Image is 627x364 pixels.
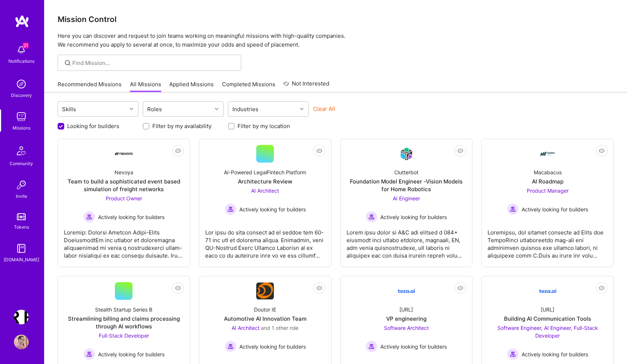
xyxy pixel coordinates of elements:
[366,211,377,223] img: Actively looking for builders
[152,122,211,130] label: Filter by my availability
[175,148,181,154] i: icon EyeClosed
[14,178,29,192] img: Invite
[215,107,218,111] i: icon Chevron
[527,188,569,194] span: Product Manager
[64,145,184,261] a: Company LogoNevoyaTeam to build a sophisticated event based simulation of freight networksProduct...
[239,205,306,213] span: Actively looking for builders
[541,306,554,313] div: [URL]
[232,325,260,331] span: AI Architect
[17,213,26,220] img: tokens
[488,145,608,261] a: Company LogoMacabacusAI RoadmapProduct Manager Actively looking for buildersActively looking for ...
[380,213,447,221] span: Actively looking for builders
[497,325,598,339] span: Software Engineer, AI Engineer, Full-Stack Developer
[224,315,307,323] div: Automotive AI Innovation Team
[64,59,72,67] i: icon SearchGrey
[72,59,236,67] input: Find Mission...
[10,160,33,167] div: Community
[12,124,30,132] div: Missions
[386,315,427,323] div: VP engineering
[539,145,557,163] img: Company Logo
[522,350,588,358] span: Actively looking for builders
[507,203,519,215] img: Actively looking for builders
[347,178,467,193] div: Foundation Model Engineer -Vision Models for Home Robotics
[58,15,614,24] h3: Mission Control
[64,223,184,259] div: Loremip: Dolorsi Ametcon Adipi-Elits DoeiusmodtEm inc utlabor et doloremagna aliquaenimad mi veni...
[488,223,608,259] div: Loremipsu, dol sitamet consecte ad Elits doe TempoRinci utlaboreetdo mag-ali eni adminimven quisn...
[261,325,298,331] span: and 1 other role
[175,285,181,291] i: icon EyeClosed
[225,203,236,215] img: Actively looking for builders
[316,285,322,291] i: icon EyeClosed
[507,348,519,360] img: Actively looking for builders
[12,310,30,324] a: Terr.ai: Building an Innovative Real Estate Platform
[254,306,276,313] div: Doutor IE
[256,283,274,299] img: Company Logo
[11,91,32,99] div: Discovery
[300,107,304,111] i: icon Chevron
[64,315,184,330] div: Streamlining billing and claims processing through AI workflows
[316,148,322,154] i: icon EyeClosed
[169,80,214,92] a: Applied Missions
[60,104,78,114] div: Skills
[14,109,29,124] img: teamwork
[99,332,149,339] span: Full-Stack Developer
[238,178,292,185] div: Architecture Review
[599,285,605,291] i: icon EyeClosed
[16,192,27,200] div: Invite
[457,148,463,154] i: icon EyeClosed
[393,195,420,201] span: AI Engineer
[539,282,557,300] img: Company Logo
[522,205,588,213] span: Actively looking for builders
[12,335,30,349] a: User Avatar
[115,152,133,155] img: Company Logo
[67,122,119,130] label: Looking for builders
[222,80,275,92] a: Completed Missions
[15,15,29,28] img: logo
[504,315,591,323] div: Building AI Communication Tools
[394,168,418,176] div: Clutterbot
[532,178,563,185] div: AI Roadmap
[384,325,429,331] span: Software Architect
[239,343,306,350] span: Actively looking for builders
[366,341,377,352] img: Actively looking for builders
[14,241,29,256] img: guide book
[8,57,35,65] div: Notifications
[14,335,29,349] img: User Avatar
[205,145,325,261] a: AI-Powered LegalFintech PlatformArchitecture ReviewAI Architect Actively looking for buildersActi...
[98,350,164,358] span: Actively looking for builders
[83,348,95,360] img: Actively looking for builders
[231,104,260,114] div: Industries
[251,188,279,194] span: AI Architect
[398,282,415,300] img: Company Logo
[14,310,29,324] img: Terr.ai: Building an Innovative Real Estate Platform
[14,77,29,91] img: discovery
[224,168,306,176] div: AI-Powered LegalFintech Platform
[23,43,29,48] span: 21
[534,168,562,176] div: Macabacus
[238,122,290,130] label: Filter by my location
[14,223,29,231] div: Tokens
[398,145,415,163] img: Company Logo
[98,213,164,221] span: Actively looking for builders
[313,105,335,113] button: Clear All
[115,168,133,176] div: Nevoya
[457,285,463,291] i: icon EyeClosed
[399,306,413,313] div: [URL]
[347,145,467,261] a: Company LogoClutterbotFoundation Model Engineer -Vision Models for Home RoboticsAI Engineer Activ...
[225,341,236,352] img: Actively looking for builders
[58,80,122,92] a: Recommended Missions
[58,32,614,49] p: Here you can discover and request to join teams working on meaningful missions with high-quality ...
[12,142,30,160] img: Community
[64,178,184,193] div: Team to build a sophisticated event based simulation of freight networks
[4,256,39,263] div: [DOMAIN_NAME]
[95,306,152,313] div: Stealth Startup Series B
[130,107,133,111] i: icon Chevron
[83,211,95,223] img: Actively looking for builders
[14,43,29,57] img: bell
[205,223,325,259] div: Lor ipsu do sita consect ad el seddoe tem 60-71 inc utl et dolorema aliqua. Enimadmin, veni QU-No...
[347,223,467,259] div: Lorem ipsu dolor si A&C adi elitsed d 084+ eiusmodt inci utlabo etdolore, magnaali, EN, adm venia...
[145,104,164,114] div: Roles
[130,80,161,92] a: All Missions
[106,195,142,201] span: Product Owner
[380,343,447,350] span: Actively looking for builders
